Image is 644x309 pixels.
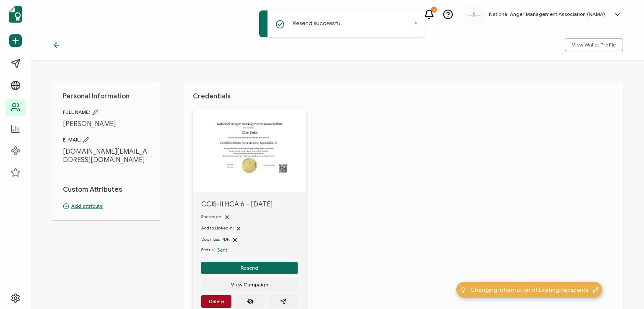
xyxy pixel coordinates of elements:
[572,42,616,47] span: View Wallet Profile
[9,6,22,23] img: sertifier-logomark-colored.svg
[63,120,151,128] span: [PERSON_NAME]
[247,298,254,305] ion-icon: eye off
[201,247,214,253] span: Status:
[280,298,287,305] ion-icon: paper plane outline
[602,269,644,309] iframe: Chat Widget
[241,265,258,270] span: Resend
[231,282,268,287] span: View Campaign
[201,295,231,308] button: Delete
[63,147,151,164] span: [DOMAIN_NAME][EMAIL_ADDRESS][DOMAIN_NAME]
[63,202,151,210] p: Add attribute
[63,136,151,143] span: E-MAIL:
[63,109,151,116] span: FULL NAME:
[193,92,613,100] h1: Credentials
[201,278,298,291] button: View Campaign
[217,247,227,253] span: Sent
[489,11,605,17] h5: National Anger Management Association (NAMA)
[201,225,234,231] span: Add to LinkedIn:
[293,19,342,28] p: Resend successful
[201,214,222,219] span: Shared on:
[470,286,588,294] span: Changing Information of Existing Recipients
[431,7,437,13] div: 2
[592,287,599,293] img: minimize-icon.svg
[209,299,224,304] span: Delete
[201,262,298,274] button: Resend
[201,237,230,242] span: Download PDF:
[63,185,151,194] h1: Custom Attributes
[63,92,151,100] h1: Personal Information
[468,12,480,17] img: 3ca2817c-e862-47f7-b2ec-945eb25c4a6c.jpg
[565,39,623,51] button: View Wallet Profile
[201,200,298,209] span: CCIS-II HCA 6 - [DATE]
